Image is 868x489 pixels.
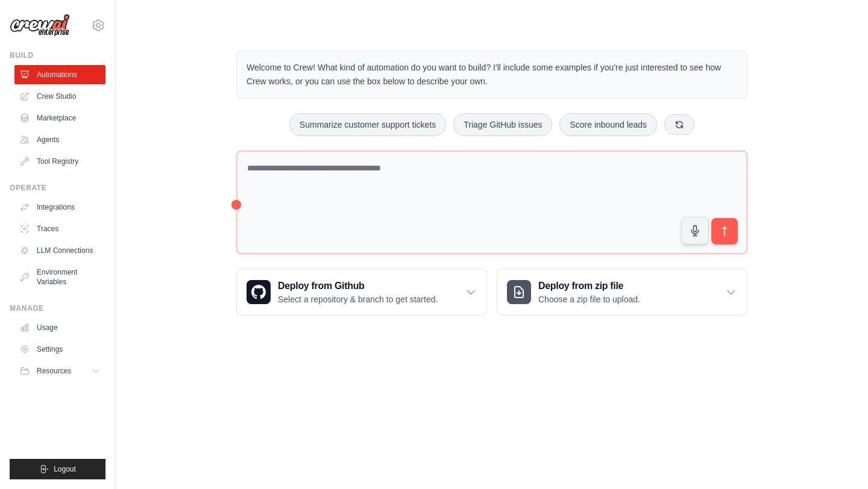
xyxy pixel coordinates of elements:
button: Logout [10,459,105,479]
h3: Deploy from zip file [538,279,640,293]
div: Manage [10,304,105,313]
button: Score inbound leads [559,113,657,136]
a: Usage [14,318,105,337]
a: Integrations [14,198,105,217]
a: Traces [14,219,105,238]
a: LLM Connections [14,241,105,260]
button: Resources [14,361,105,381]
p: Select a repository & branch to get started. [278,293,438,305]
p: Welcome to Crew! What kind of automation do you want to build? I'll include some examples if you'... [247,61,737,89]
p: Choose a zip file to upload. [538,293,640,305]
a: Crew Studio [14,87,105,106]
span: Resources [37,366,71,376]
a: Tool Registry [14,152,105,171]
button: Triage GitHub issues [453,113,552,136]
a: Automations [14,65,105,84]
button: Summarize customer support tickets [289,113,446,136]
h3: Deploy from Github [278,279,438,293]
a: Agents [14,130,105,149]
a: Marketplace [14,108,105,128]
a: Environment Variables [14,263,105,291]
div: Build [10,51,105,60]
img: Logo [10,14,70,37]
span: Logout [54,464,76,474]
a: Settings [14,340,105,359]
div: Operate [10,183,105,193]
